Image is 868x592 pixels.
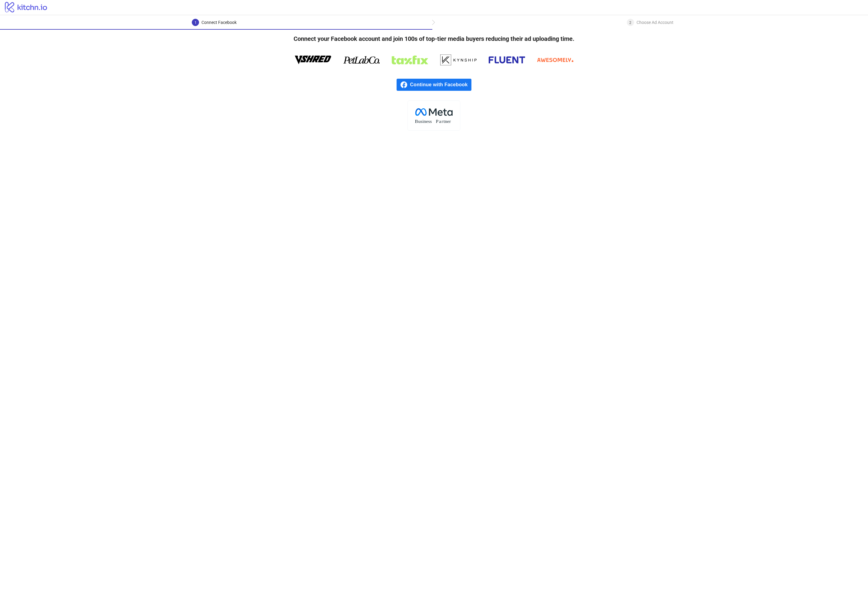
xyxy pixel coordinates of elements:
[442,119,444,124] tspan: r
[444,119,451,124] tspan: tner
[436,119,439,124] tspan: P
[284,30,584,48] h4: Connect your Facebook account and join 100s of top-tier media buyers reducing their ad uploading ...
[195,21,197,25] span: 1
[201,19,237,26] div: Connect Facebook
[629,21,631,25] span: 2
[410,79,471,91] span: Continue with Facebook
[439,119,441,124] tspan: a
[397,79,471,91] a: Continue with Facebook
[415,119,418,124] tspan: B
[418,119,432,124] tspan: usiness
[637,19,673,26] div: Choose Ad Account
